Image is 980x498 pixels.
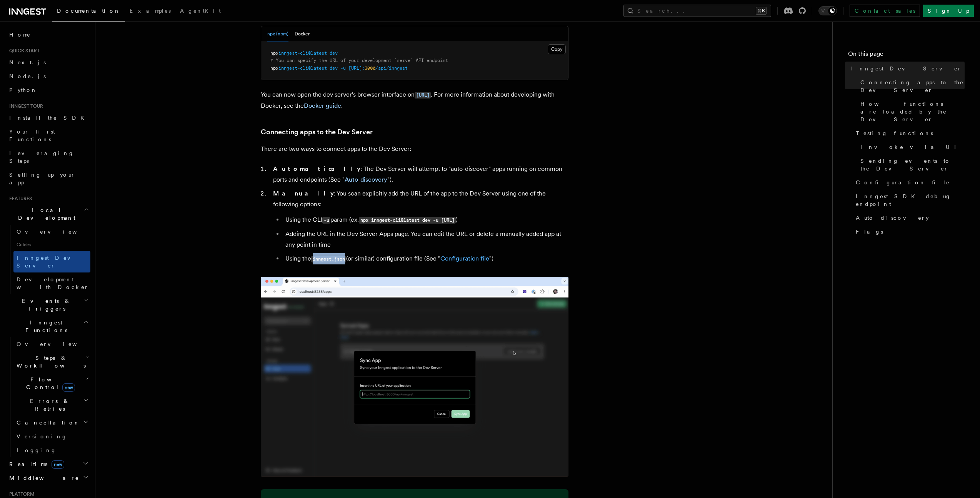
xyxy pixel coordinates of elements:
[359,217,456,224] code: npx inngest-cli@latest dev -u [URL]
[6,125,90,146] a: Your first Functions
[13,376,85,391] span: Flow Control
[415,91,431,98] a: [URL]
[278,50,327,56] span: inngest-cli@latest
[271,188,568,264] li: : You scan explicitly add the URL of the app to the Dev Server using one of the following options:
[340,65,346,71] span: -u
[6,28,90,42] a: Home
[330,50,338,56] span: dev
[6,196,32,202] span: Features
[857,154,965,175] a: Sending events to the Dev Server
[6,103,43,109] span: Inngest tour
[17,447,57,453] span: Logging
[261,89,568,111] p: You can now open the dev server's browser interface on . For more information about developing wi...
[6,337,90,457] div: Inngest Functions
[860,79,965,94] span: Connecting apps to the Dev Server
[6,111,90,125] a: Install the SDK
[13,239,90,251] span: Guides
[6,48,40,54] span: Quick start
[860,100,965,123] span: How functions are loaded by the Dev Server
[6,294,90,316] button: Events & Triggers
[6,225,90,294] div: Local Development
[756,7,767,15] kbd: ⌘K
[17,255,82,269] span: Inngest Dev Server
[322,217,330,224] code: -u
[6,457,90,471] button: Realtimenew
[853,211,965,225] a: Auto-discovery
[6,203,90,225] button: Local Development
[9,31,31,38] span: Home
[13,272,90,294] a: Development with Docker
[13,337,90,351] a: Overview
[9,172,75,185] span: Setting up your app
[62,383,75,392] span: new
[17,229,96,235] span: Overview
[853,225,965,239] a: Flags
[13,354,86,369] span: Steps & Workflows
[440,255,489,262] a: Configuration file
[180,8,221,14] span: AgentKit
[860,157,965,172] span: Sending events to the Dev Server
[6,206,84,222] span: Local Development
[848,49,965,62] h4: On this page
[6,471,90,485] button: Middleware
[304,102,341,109] a: Docker guide
[13,397,83,413] span: Errors & Retries
[261,144,568,154] p: There are two ways to connect apps to the Dev Server:
[311,256,346,262] code: inngest.json
[13,416,90,429] button: Cancellation
[9,129,55,142] span: Your first Functions
[270,50,278,56] span: npx
[856,214,929,222] span: Auto-discovery
[857,140,965,154] a: Invoke via UI
[923,5,974,17] a: Sign Up
[13,419,80,426] span: Cancellation
[853,126,965,140] a: Testing functions
[9,150,74,164] span: Leveraging Steps
[851,65,962,72] span: Inngest Dev Server
[9,115,89,121] span: Install the SDK
[365,65,375,71] span: 3000
[850,5,920,17] a: Contact sales
[17,433,67,440] span: Versioning
[125,2,175,21] a: Examples
[6,474,79,482] span: Middleware
[271,164,568,185] li: : The Dev Server will attempt to "auto-discover" apps running on common ports and endpoints (See ...
[52,460,64,469] span: new
[856,228,883,236] span: Flags
[848,62,965,75] a: Inngest Dev Server
[857,97,965,126] a: How functions are loaded by the Dev Server
[548,44,566,54] button: Copy
[9,87,37,93] span: Python
[6,146,90,168] a: Leveraging Steps
[6,491,35,497] span: Platform
[13,373,90,394] button: Flow Controlnew
[330,65,338,71] span: dev
[853,189,965,211] a: Inngest SDK debug endpoint
[6,168,90,189] a: Setting up your app
[6,83,90,97] a: Python
[273,190,334,197] strong: Manually
[283,229,568,250] li: Adding the URL in the Dev Server Apps page. You can edit the URL or delete a manually added app a...
[415,92,431,99] code: [URL]
[283,253,568,264] li: Using the (or similar) configuration file (See " ")
[6,55,90,69] a: Next.js
[261,277,568,477] img: Dev Server demo manually syncing an app
[17,341,96,347] span: Overview
[6,460,64,468] span: Realtime
[13,351,90,373] button: Steps & Workflows
[9,73,46,79] span: Node.js
[6,319,83,334] span: Inngest Functions
[818,6,837,15] button: Toggle dark mode
[270,58,448,63] span: # You can specify the URL of your development `serve` API endpoint
[857,75,965,97] a: Connecting apps to the Dev Server
[130,8,171,14] span: Examples
[856,129,933,137] span: Testing functions
[273,165,360,172] strong: Automatically
[348,65,365,71] span: [URL]:
[52,2,125,22] a: Documentation
[853,175,965,189] a: Configuration file
[6,316,90,337] button: Inngest Functions
[175,2,225,21] a: AgentKit
[623,5,771,17] button: Search...⌘K
[13,429,90,443] a: Versioning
